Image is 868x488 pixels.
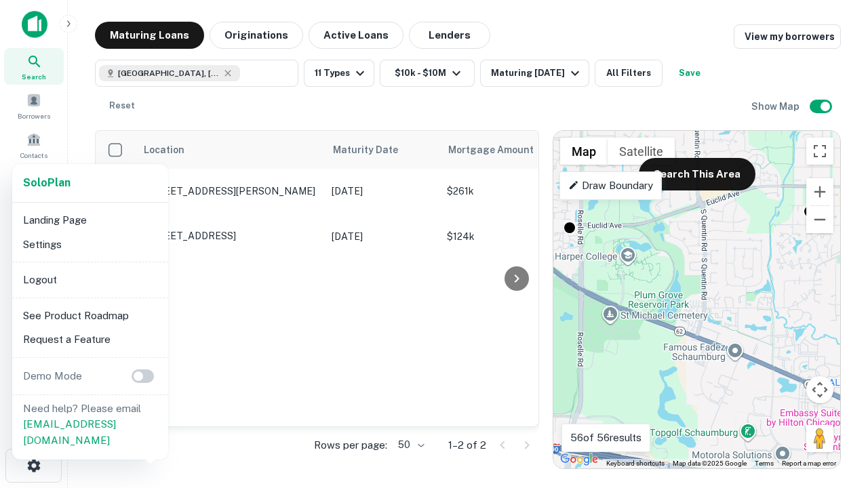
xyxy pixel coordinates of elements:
[800,336,868,401] iframe: Chat Widget
[23,401,157,449] p: Need help? Please email
[18,368,87,384] p: Demo Mode
[18,232,163,257] li: Settings
[23,175,71,191] a: SoloPlan
[18,268,163,292] li: Logout
[18,327,163,352] li: Request a Feature
[18,208,163,232] li: Landing Page
[18,304,163,328] li: See Product Roadmap
[23,176,71,189] strong: Solo Plan
[23,418,116,446] a: [EMAIL_ADDRESS][DOMAIN_NAME]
